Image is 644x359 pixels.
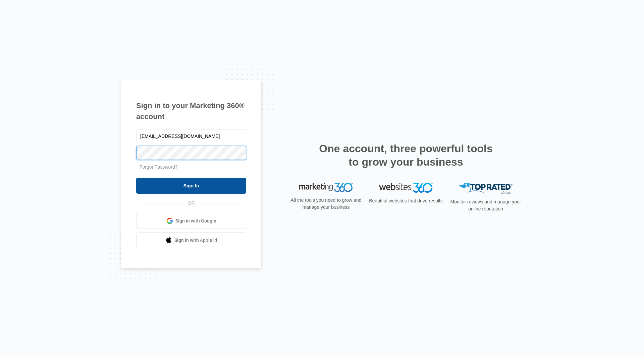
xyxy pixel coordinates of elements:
a: Sign in with Google [136,213,246,229]
input: Sign In [136,178,246,194]
span: Sign in with Google [175,217,216,225]
h2: One account, three powerful tools to grow your business [317,142,495,169]
p: Beautiful websites that drive results [368,197,443,204]
img: Marketing 360 [299,183,353,192]
input: Email [136,129,246,143]
span: Sign in with Apple Id [174,237,217,244]
img: Top Rated Local [459,183,513,194]
p: All the tools you need to grow and manage your business [288,197,364,211]
h1: Sign in to your Marketing 360® account [136,100,246,122]
span: OR [183,200,200,207]
a: Forgot Password? [140,164,178,170]
p: Monitor reviews and manage your online reputation [448,198,523,212]
img: Websites 360 [379,183,433,192]
a: Sign in with Apple Id [136,232,246,248]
